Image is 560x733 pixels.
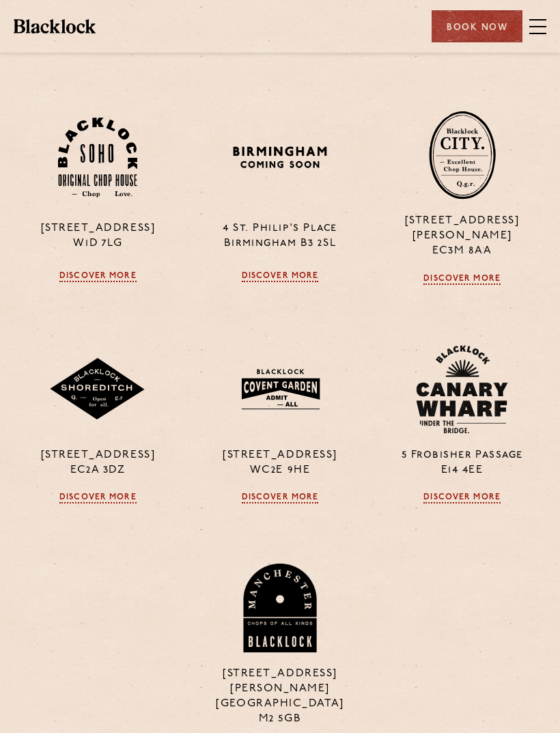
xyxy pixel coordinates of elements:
a: Discover More [59,493,137,503]
p: [STREET_ADDRESS] EC2A 3DZ [17,447,179,478]
img: Shoreditch-stamp-v2-default.svg [49,358,146,421]
img: City-stamp-default.svg [429,111,496,199]
p: 4 St. Philip's Place Birmingham B3 2SL [199,221,361,251]
img: BLA_1470_CoventGarden_Website_Solid.svg [232,363,328,415]
div: Book Now [432,10,522,42]
p: [STREET_ADDRESS][PERSON_NAME] [GEOGRAPHIC_DATA] M2 5GB [199,666,361,726]
img: BL_Textured_Logo-footer-cropped.svg [14,19,96,33]
a: Discover More [423,274,501,285]
img: Soho-stamp-default.svg [58,117,137,197]
img: BIRMINGHAM-P22_-e1747915156957.png [232,143,328,171]
a: Discover More [423,493,501,503]
a: Discover More [242,493,319,503]
p: [STREET_ADDRESS] WC2E 9HE [199,447,361,478]
img: BL_Manchester_Logo-bleed.png [241,564,318,652]
p: [STREET_ADDRESS] W1D 7LG [17,221,179,251]
p: 5 Frobisher Passage E14 4EE [381,447,543,478]
a: Discover More [242,271,319,282]
p: [STREET_ADDRESS][PERSON_NAME] EC3M 8AA [381,213,543,258]
a: Discover More [59,271,137,282]
img: BL_CW_Logo_Website.svg [416,345,507,434]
